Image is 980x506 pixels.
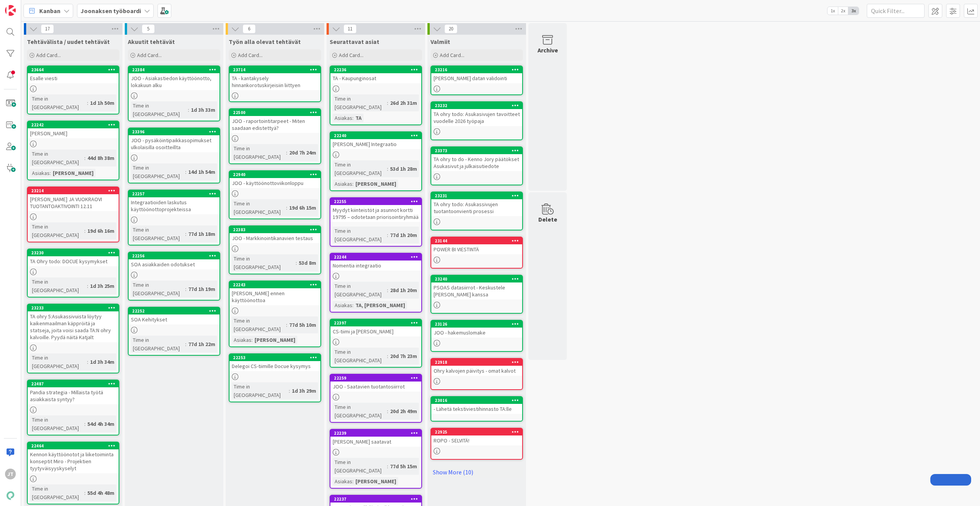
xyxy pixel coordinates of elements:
[186,168,217,176] div: 14d 1h 54m
[128,190,220,245] a: 22257Integraatioiden laskutus käyttöönottoprojekteissaTime in [GEOGRAPHIC_DATA]:77d 1h 18m
[131,336,185,353] div: Time in [GEOGRAPHIC_DATA]
[229,281,321,347] a: 22243[PERSON_NAME] ennen käyttöönottoaTime in [GEOGRAPHIC_DATA]:77d 5h 10mAsiakas:[PERSON_NAME]
[232,316,286,333] div: Time in [GEOGRAPHIC_DATA]
[431,237,522,244] div: 23144
[388,286,419,294] div: 28d 1h 20m
[233,67,320,72] div: 23714
[352,114,353,122] span: :
[435,238,522,244] div: 23144
[132,191,219,197] div: 22257
[229,66,321,102] a: 23714TA - kantakysely hinnankorotuskirjeisiin liittyen
[41,24,54,34] span: 17
[28,66,119,83] div: 23664Esalle viesti
[128,307,220,356] a: 22252SOA KehityksetTime in [GEOGRAPHIC_DATA]:77d 1h 22m
[27,442,119,504] a: 22464Kennon käyttöönotot ja liiketoiminta konseptit Miro - Projektien tyytyväisyyskyselytTime in ...
[230,171,320,178] div: 22940
[142,24,155,34] span: 5
[186,340,217,348] div: 77d 1h 22m
[330,254,421,271] div: 22244Nomentia integraatio
[185,230,186,238] span: :
[129,252,219,259] div: 22256
[30,94,87,111] div: Time in [GEOGRAPHIC_DATA]
[387,99,388,107] span: :
[330,261,421,271] div: Nomentia integraatio
[387,352,388,360] span: :
[129,252,219,269] div: 22256SOA asiakkaiden odotukset
[287,203,318,212] div: 19d 6h 15m
[31,305,119,311] div: 23233
[330,73,421,83] div: TA - Kaupunginosat
[435,148,522,153] div: 23373
[129,308,219,314] div: 22252
[352,477,353,486] span: :
[28,311,119,342] div: TA ohry 5:Asukassivuista löytyy kaikenmaailman käppröitä ja statseja, joita voisi saada TA:N ohry...
[87,358,88,366] span: :
[334,375,421,381] div: 22259
[129,197,219,214] div: Integraatioiden laskutus käyttöönottoprojekteissa
[30,484,84,501] div: Time in [GEOGRAPHIC_DATA]
[333,282,387,299] div: Time in [GEOGRAPHIC_DATA]
[30,150,84,166] div: Time in [GEOGRAPHIC_DATA]
[233,172,320,177] div: 22940
[431,73,522,83] div: [PERSON_NAME] datan validointi
[129,190,219,214] div: 22257Integraatioiden laskutus käyttöönottoprojekteissa
[88,99,116,107] div: 1d 1h 50m
[287,148,318,157] div: 20d 7h 24m
[233,227,320,232] div: 22383
[28,121,119,128] div: 22242
[352,301,353,309] span: :
[28,449,119,473] div: Kennon käyttöönotot ja liiketoiminta konseptit Miro - Projektien tyytyväisyyskyselyt
[330,66,422,125] a: 22236TA - KaupunginosatTime in [GEOGRAPHIC_DATA]:26d 2h 31mAsiakas:TA
[333,114,352,122] div: Asiakas
[129,66,219,90] div: 22384JOO - Asiakastiedon käyttöönotto, lokakuun alku
[232,199,286,216] div: Time in [GEOGRAPHIC_DATA]
[230,233,320,243] div: JOO - Markkinointikanavien testaus
[233,282,320,287] div: 22243
[185,285,186,293] span: :
[353,180,398,188] div: [PERSON_NAME]
[435,398,522,403] div: 23016
[28,187,119,211] div: 23214[PERSON_NAME] JA VUOKRAOVI TUOTANTOAKTIVOINTI 12.11
[132,129,219,134] div: 23396
[435,276,522,282] div: 23240
[333,348,387,365] div: Time in [GEOGRAPHIC_DATA]
[330,319,421,326] div: 22397
[128,252,220,301] a: 22256SOA asiakkaiden odotuksetTime in [GEOGRAPHIC_DATA]:77d 1h 19m
[230,178,320,188] div: JOO - käyttöönottoviikonloppu
[188,106,189,114] span: :
[128,66,220,121] a: 22384JOO - Asiakastiedon käyttöönotto, lokakuun alkuTime in [GEOGRAPHIC_DATA]:1d 3h 33m
[330,496,421,503] div: 22237
[230,361,320,371] div: Delegoi CS-tiimille Docue kysymys
[848,7,859,15] span: 3x
[330,132,421,149] div: 22240[PERSON_NAME] Integraatio
[330,66,421,83] div: 22236TA - Kaupunginosat
[431,359,522,366] div: 22918
[431,320,523,352] a: 23126JOO - hakemuslomake
[330,437,421,447] div: [PERSON_NAME] saatavat
[431,192,522,216] div: 23231TA ohry todo: Asukassivujen tuotantoonvienti prosessi
[5,490,16,501] img: avatar
[330,205,421,222] div: Myydyt kiinteistöt ja asunnot kortti 19795 – odotetaan priorisointiryhmää
[85,154,116,162] div: 44d 8h 38m
[353,114,364,122] div: TA
[230,73,320,90] div: TA - kantakysely hinnankorotuskirjeisiin liittyen
[50,169,51,177] span: :
[538,215,557,224] div: Delete
[431,66,522,83] div: 23216[PERSON_NAME] datan validointi
[435,360,522,365] div: 22918
[333,458,387,475] div: Time in [GEOGRAPHIC_DATA]
[232,382,289,399] div: Time in [GEOGRAPHIC_DATA]
[387,231,388,239] span: :
[230,171,320,188] div: 22940JOO - käyttöönottoviikonloppu
[431,237,522,254] div: 23144POWER BI VIESTINTÄ
[387,165,388,173] span: :
[129,314,219,324] div: SOA Kehitykset
[230,281,320,288] div: 22243
[31,250,119,256] div: 23230
[30,169,50,177] div: Asiakas
[387,407,388,415] span: :
[431,66,523,95] a: 23216[PERSON_NAME] datan validointi
[286,203,287,212] span: :
[31,188,119,193] div: 23214
[431,276,522,282] div: 23240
